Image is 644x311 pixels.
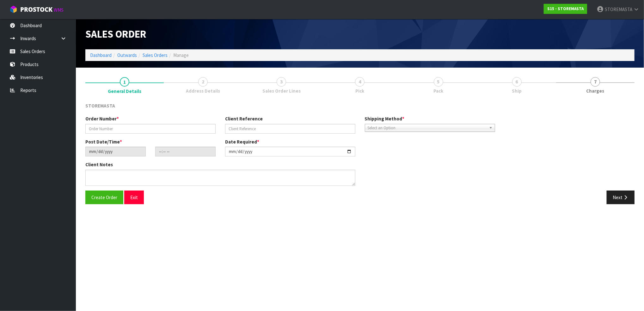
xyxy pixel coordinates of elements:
label: Post Date/Time [85,138,122,145]
span: Create Order [91,194,117,200]
strong: S15 - STOREMASTA [547,6,584,11]
span: Select an Option [368,124,487,132]
span: 5 [434,77,443,87]
span: 3 [277,77,286,87]
input: Order Number [85,124,216,134]
small: WMS [54,7,64,13]
span: General Details [108,88,142,95]
span: STOREMASTA [605,6,632,12]
input: Client Reference [225,124,355,134]
span: ProStock [20,5,52,14]
label: Order Number [85,115,119,122]
a: Outwards [117,52,137,58]
span: Manage [173,52,189,58]
a: Dashboard [90,52,112,58]
label: Date Required [225,138,259,145]
span: 2 [198,77,208,87]
span: 7 [591,77,600,87]
span: 6 [512,77,522,87]
span: Charges [586,88,604,94]
span: General Details [85,98,635,209]
a: Sales Orders [143,52,168,58]
span: Pack [433,88,443,94]
span: Address Details [186,88,220,94]
button: Exit [124,191,144,204]
img: cube-alt.png [9,5,17,13]
span: Pick [355,88,364,94]
span: 1 [120,77,129,87]
span: Sales Order [85,27,146,40]
label: Client Reference [225,115,263,122]
span: Ship [512,88,522,94]
button: Next [607,191,635,204]
button: Create Order [85,191,123,204]
span: STOREMASTA [85,103,115,109]
label: Client Notes [85,161,113,168]
label: Shipping Method [365,115,405,122]
span: Sales Order Lines [262,88,301,94]
span: 4 [355,77,365,87]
